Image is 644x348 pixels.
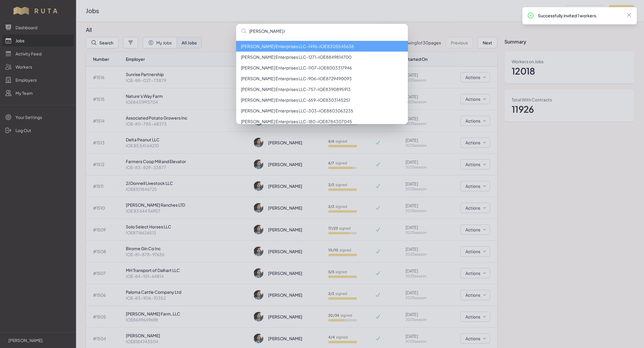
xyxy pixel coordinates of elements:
li: [PERSON_NAME] Enterprises LLC - 659 - IOE8303145251 [236,95,408,105]
li: [PERSON_NAME] Enterprises LLC - 303 - IOE8803063235 [236,105,408,116]
li: [PERSON_NAME] Enterprises LLC - 1107 - IOE8003317946 [236,62,408,73]
li: [PERSON_NAME] Enterprises LLC - 906 - IOE8729490093 [236,73,408,84]
li: [PERSON_NAME] Enterprises LLC - 1271 - IOE8849814700 [236,52,408,62]
li: [PERSON_NAME] Enterprises LLC - 757 - IOE8390895913 [236,84,408,95]
p: Successfully invited 1 workers. [538,13,621,18]
li: [PERSON_NAME] Enterprises LLC - 1496 - IOE8305545638 [236,41,408,52]
li: [PERSON_NAME] Enterprises LLC - 180 - IOE8784307045 [236,116,408,127]
input: Search... [236,24,408,38]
